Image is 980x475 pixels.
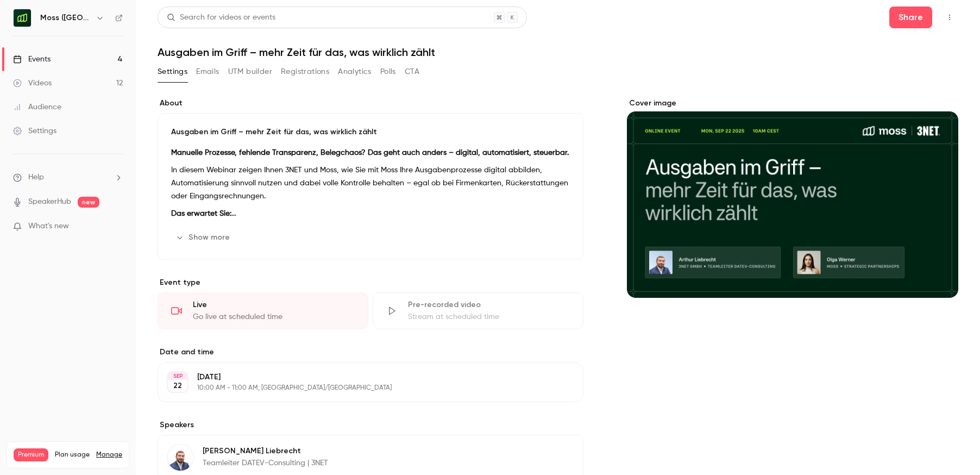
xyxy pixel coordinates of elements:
[168,372,187,380] div: SEP
[203,446,328,457] p: [PERSON_NAME] Liebrecht
[158,347,583,358] label: Date and time
[158,420,583,430] label: Speakers
[171,210,236,217] strong: Das erwartet Sie:
[196,63,219,80] button: Emails
[158,292,368,329] div: LiveGo live at scheduled time
[203,458,328,468] p: Teamleiter DATEV-Consulting | 3NET
[13,102,61,112] div: Audience
[197,372,526,383] p: [DATE]
[158,46,958,59] h1: Ausgaben im Griff – mehr Zeit für das, was wirklich zählt
[373,292,583,329] div: Pre-recorded videoStream at scheduled time
[171,229,236,246] button: Show more
[158,98,583,109] label: About
[627,98,958,109] label: Cover image
[338,63,372,80] button: Analytics
[13,54,51,65] div: Events
[405,63,419,80] button: CTA
[78,197,99,208] span: new
[167,445,193,471] img: Arthur Liebrecht
[408,299,570,310] div: Pre-recorded video
[197,384,526,392] p: 10:00 AM - 11:00 AM, [GEOGRAPHIC_DATA]/[GEOGRAPHIC_DATA]
[13,172,123,183] li: help-dropdown-opener
[171,149,569,157] strong: Manuelle Prozesse, fehlende Transparenz, Belegchaos? Das geht auch anders – digital, automatisier...
[14,448,48,461] span: Premium
[167,12,275,23] div: Search for videos or events
[193,299,355,310] div: Live
[13,78,52,89] div: Videos
[173,380,182,391] p: 22
[158,277,583,288] p: Event type
[380,63,396,80] button: Polls
[55,451,90,459] span: Plan usage
[14,9,31,27] img: Moss (DE)
[96,451,122,459] a: Manage
[171,164,570,203] p: In diesem Webinar zeigen Ihnen 3NET und Moss, wie Sie mit Moss Ihre Ausgabenprozesse digital abbi...
[158,63,187,80] button: Settings
[13,126,56,136] div: Settings
[193,311,355,322] div: Go live at scheduled time
[228,63,272,80] button: UTM builder
[627,98,958,298] section: Cover image
[408,311,570,322] div: Stream at scheduled time
[171,127,570,137] p: Ausgaben im Griff – mehr Zeit für das, was wirklich zählt
[281,63,329,80] button: Registrations
[40,12,91,23] h6: Moss ([GEOGRAPHIC_DATA])
[28,221,69,232] span: What's new
[110,222,123,232] iframe: Noticeable Trigger
[889,7,932,28] button: Share
[28,196,71,208] a: SpeakerHub
[28,172,44,183] span: Help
